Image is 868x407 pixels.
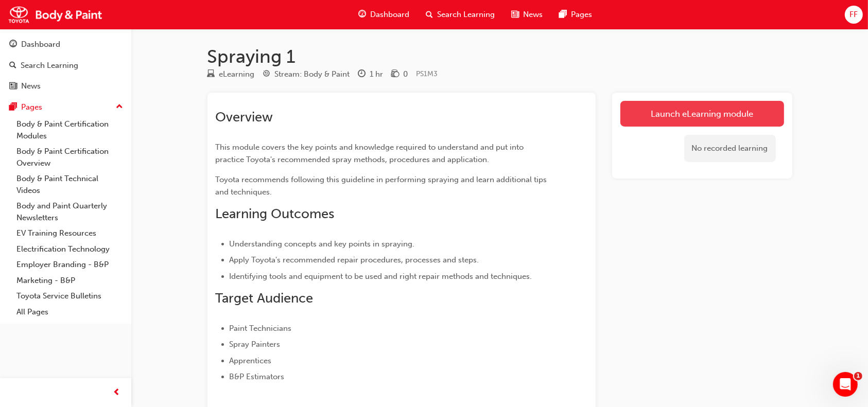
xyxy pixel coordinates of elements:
a: pages-iconPages [551,4,600,25]
span: Understanding concepts and key points in spraying. [230,239,415,249]
a: Body & Paint Technical Videos [12,171,127,198]
span: Identifying tools and equipment to be used and right repair methods and techniques. [230,272,532,281]
div: eLearning [219,68,255,80]
span: B&P Estimators [230,372,285,381]
a: guage-iconDashboard [350,4,418,25]
a: EV Training Resources [12,225,127,241]
span: up-icon [116,100,123,114]
a: Body & Paint Certification Modules [12,116,127,144]
span: search-icon [9,61,16,70]
img: logo [21,20,92,36]
span: Overview [216,109,273,125]
button: DashboardSearch LearningNews [4,33,127,98]
span: Pages [571,9,592,21]
span: Apprentices [230,356,272,365]
a: Electrification Technology [12,241,127,257]
h1: Spraying 1 [207,45,792,68]
span: target-icon [263,70,271,79]
img: Trak [5,3,106,26]
span: Spray Painters [230,340,281,349]
a: All Pages [12,304,127,320]
button: Pages [4,98,127,117]
span: prev-icon [113,386,121,399]
span: learningResourceType_ELEARNING-icon [207,70,215,79]
iframe: Intercom live chat [833,372,858,397]
span: Learning resource code [416,69,438,78]
span: money-icon [392,70,400,79]
div: News [21,80,41,92]
span: Learning Outcomes [216,206,335,222]
div: 1 hr [370,68,384,80]
span: news-icon [511,8,519,21]
span: FF [849,9,858,21]
span: This module covers the key points and knowledge required to understand and put into practice Toyo... [216,143,526,164]
span: search-icon [426,8,433,21]
div: Search Learning [21,60,78,72]
div: Pages [21,101,42,113]
span: clock-icon [358,70,366,79]
a: Body & Paint Certification Overview [12,144,127,171]
div: Dashboard [21,39,60,50]
button: FF [845,6,863,24]
div: No recorded learning [684,135,776,162]
a: For assistance, please contact [PERSON_NAME][DATE] ([EMAIL_ADDRESS][DATE][DOMAIN_NAME]) [15,126,191,177]
a: Employer Branding - B&P [12,257,127,273]
a: Launch eLearning module [620,101,784,127]
span: guage-icon [9,40,17,49]
span: news-icon [9,82,17,91]
span: 1 [854,372,862,380]
span: guage-icon [358,8,366,21]
a: Search Learning [4,56,127,75]
div: Stream [263,68,350,81]
div: 0 [404,68,408,80]
span: Toyota recommends following this guideline in performing spraying and learn additional tips and t... [216,175,549,197]
a: Body and Paint Quarterly Newsletters [12,198,127,225]
button: Messages [103,312,206,353]
span: pages-icon [9,103,17,112]
span: Messages [137,338,172,345]
a: Dashboard [4,35,127,54]
div: Duration [358,68,384,81]
div: Close [177,16,196,35]
a: Toyota Service Bulletins [12,288,127,304]
a: search-iconSearch Learning [418,4,503,25]
span: Target Audience [216,290,314,306]
span: Home [40,338,63,345]
span: Paint Technicians [230,324,292,333]
p: How can we help? [21,91,185,108]
div: For assistance, please contact [PERSON_NAME][DATE] ([EMAIL_ADDRESS][DATE][DOMAIN_NAME]) [21,130,172,173]
div: Price [392,68,408,81]
p: Hi [PERSON_NAME] [21,73,185,91]
span: Dashboard [370,9,409,21]
a: News [4,77,127,96]
span: Apply Toyota's recommended repair procedures, processes and steps. [230,255,479,264]
span: pages-icon [559,8,567,21]
div: Stream: Body & Paint [275,68,350,80]
a: news-iconNews [503,4,551,25]
span: News [523,9,543,21]
span: Search Learning [437,9,495,21]
a: Marketing - B&P [12,273,127,289]
div: Type [207,68,255,81]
